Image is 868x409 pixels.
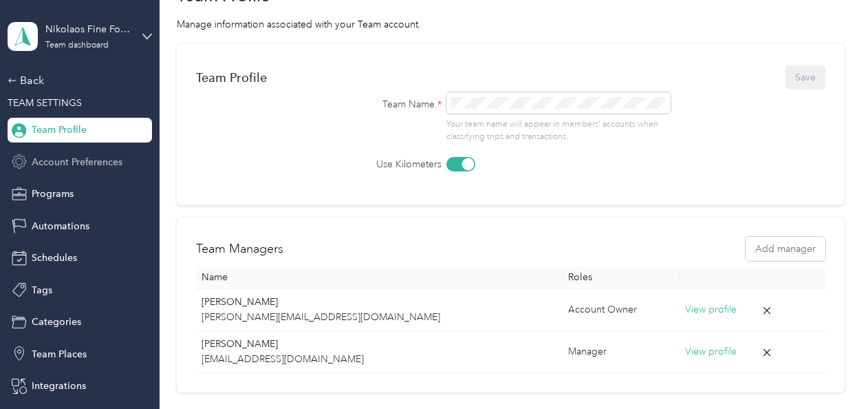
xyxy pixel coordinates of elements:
span: Categories [32,315,81,329]
span: Schedules [32,251,77,265]
p: [PERSON_NAME][EMAIL_ADDRESS][DOMAIN_NAME] [202,310,557,325]
p: [EMAIL_ADDRESS][DOMAIN_NAME] [202,352,557,367]
div: Team Profile [196,70,267,85]
label: Team Name [318,97,442,112]
div: Account Owner [568,302,674,317]
div: Manager [568,344,674,359]
div: Team dashboard [45,41,109,50]
h2: Team Managers [196,240,283,258]
button: View profile [685,344,737,359]
p: [PERSON_NAME] [202,337,557,352]
th: Roles [563,266,680,289]
iframe: Everlance-gr Chat Button Frame [791,332,868,409]
span: TEAM SETTINGS [8,97,82,109]
div: Manage information associated with your Team account. [177,17,845,32]
span: Integrations [32,379,86,393]
p: [PERSON_NAME] [202,295,557,310]
span: Team Places [32,347,87,361]
span: Tags [32,283,52,297]
th: Name [196,266,563,289]
div: Back [8,72,145,89]
button: Add manager [746,237,825,261]
p: Your team name will appear in members’ accounts when classifying trips and transactions. [446,118,671,143]
button: View profile [685,302,737,317]
div: Nikolaos Fine Foods [GEOGRAPHIC_DATA] [45,22,131,36]
span: Account Preferences [32,155,122,169]
span: Automations [32,219,89,233]
label: Use Kilometers [318,157,442,171]
span: Programs [32,187,74,201]
span: Team Profile [32,123,87,137]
